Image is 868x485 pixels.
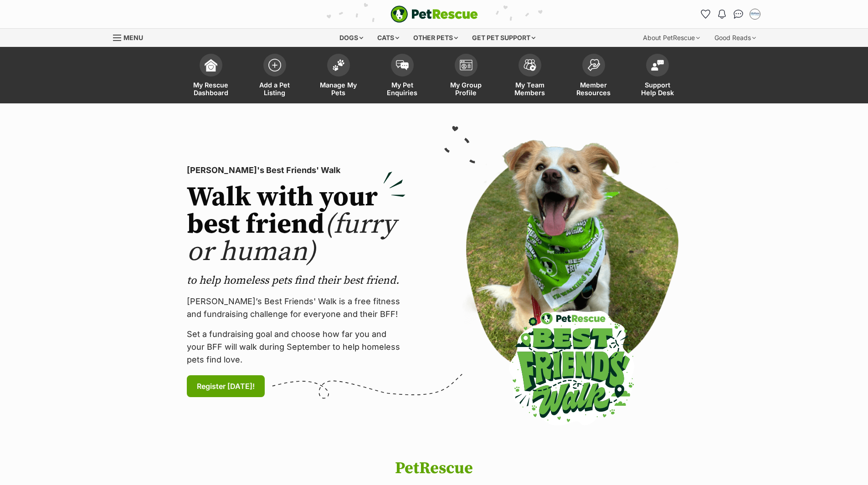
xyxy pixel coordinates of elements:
img: notifications-46538b983faf8c2785f20acdc204bb7945ddae34d4c08c2a6579f10ce5e182be.svg [718,10,725,19]
a: PetRescue [390,5,478,23]
span: Manage My Pets [318,81,359,97]
span: My Rescue Dashboard [190,81,231,97]
span: Support Help Desk [637,81,678,97]
a: Favourites [699,7,713,21]
ul: Account quick links [699,7,762,21]
img: help-desk-icon-fdf02630f3aa405de69fd3d07c3f3aa587a6932b1a1747fa1d2bba05be0121f9.svg [651,60,664,71]
img: logo-e224e6f780fb5917bec1dbf3a21bbac754714ae5b6737aabdf751b685950b380.svg [390,5,478,23]
a: Menu [113,29,149,45]
a: My Pet Enquiries [370,49,434,103]
img: dashboard-icon-eb2f2d2d3e046f16d808141f083e7271f6b2e854fb5c12c21221c1fb7104beca.svg [205,59,217,71]
span: My Pet Enquiries [382,81,423,97]
div: Get pet support [466,29,542,47]
img: chat-41dd97257d64d25036548639549fe6c8038ab92f7586957e7f3b1b290dea8141.svg [734,10,743,19]
a: Support Help Desk [626,49,689,103]
div: Cats [371,29,406,47]
a: My Rescue Dashboard [179,49,243,103]
span: My Team Members [509,81,550,97]
a: Add a Pet Listing [243,49,307,103]
button: My account [748,7,762,21]
p: to help homeless pets find their best friend. [187,273,406,288]
div: About PetRescue [637,29,706,47]
a: My Group Profile [434,49,498,103]
span: Register [DATE]! [197,381,255,392]
span: Menu [123,34,143,41]
button: Notifications [715,7,729,21]
img: team-members-icon-5396bd8760b3fe7c0b43da4ab00e1e3bb1a5d9ba89233759b79545d2d3fc5d0d.svg [524,59,536,71]
div: Other pets [407,29,464,47]
img: group-profile-icon-3fa3cf56718a62981997c0bc7e787c4b2cf8bcc04b72c1350f741eb67cf2f40e.svg [460,60,473,71]
img: Jodie Parnell profile pic [750,10,760,19]
div: Good Reads [708,29,762,47]
span: Member Resources [573,81,614,97]
a: Member Resources [562,49,626,103]
a: Register [DATE]! [187,375,265,397]
span: My Group Profile [446,81,487,97]
p: Set a fundraising goal and choose how far you and your BFF will walk during September to help hom... [187,328,406,366]
span: Add a Pet Listing [254,81,295,97]
img: manage-my-pets-icon-02211641906a0b7f246fdf0571729dbe1e7629f14944591b6c1af311fb30b64b.svg [332,59,345,71]
h2: Walk with your best friend [187,184,406,266]
span: (furry or human) [187,208,396,269]
a: Conversations [731,7,746,21]
img: pet-enquiries-icon-7e3ad2cf08bfb03b45e93fb7055b45f3efa6380592205ae92323e6603595dc1f.svg [396,60,409,70]
a: Manage My Pets [307,49,370,103]
img: add-pet-listing-icon-0afa8454b4691262ce3f59096e99ab1cd57d4a30225e0717b998d2c9b9846f56.svg [268,59,281,71]
p: [PERSON_NAME]'s Best Friends' Walk [187,164,406,177]
div: Dogs [333,29,370,47]
img: member-resources-icon-8e73f808a243e03378d46382f2149f9095a855e16c252ad45f914b54edf8863c.svg [587,59,600,71]
h1: PetRescue [294,459,575,478]
a: My Team Members [498,49,562,103]
p: [PERSON_NAME]’s Best Friends' Walk is a free fitness and fundraising challenge for everyone and t... [187,295,406,321]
